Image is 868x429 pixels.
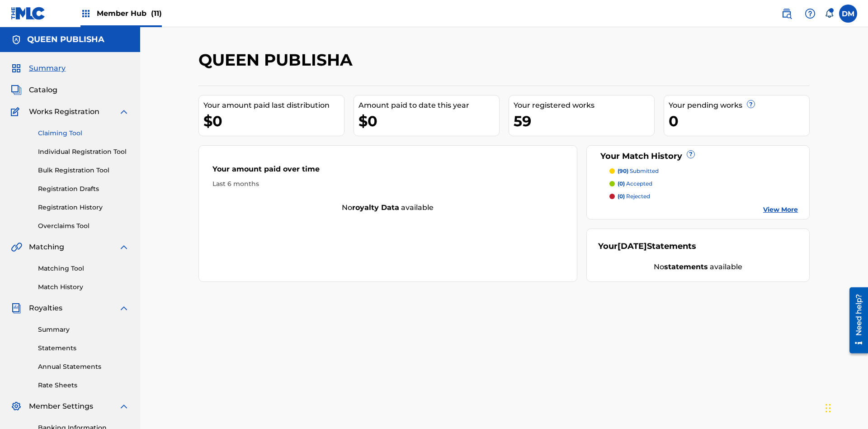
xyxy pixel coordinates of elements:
[359,111,499,131] div: $0
[669,111,809,131] div: 0
[118,303,129,314] img: expand
[618,192,650,200] p: rejected
[781,8,792,19] img: search
[11,303,22,314] img: Royalties
[839,5,857,23] div: User Menu
[359,100,499,111] div: Amount paid to date this year
[38,325,129,334] a: Summary
[118,401,129,412] img: expand
[38,343,129,353] a: Statements
[598,262,798,272] div: No available
[11,7,46,20] img: MLC Logo
[618,180,652,188] p: accepted
[199,202,577,213] div: No available
[38,221,129,231] a: Overclaims Tool
[11,63,22,74] img: Summary
[80,8,91,19] img: Top Rightsholders
[212,164,563,179] div: Your amount paid over time
[118,106,129,117] img: expand
[29,242,64,253] span: Matching
[151,9,162,18] span: (11)
[514,100,654,111] div: Your registered works
[38,362,129,372] a: Annual Statements
[747,100,755,108] span: ?
[203,111,344,131] div: $0
[618,180,625,187] span: (0)
[38,264,129,273] a: Matching Tool
[27,34,104,45] h5: QUEEN PUBLISHA
[29,85,57,95] span: Catalog
[618,241,647,251] span: [DATE]
[598,240,696,253] div: Your Statements
[118,242,129,253] img: expand
[618,167,659,175] p: submitted
[29,106,99,117] span: Works Registration
[38,203,129,212] a: Registration History
[669,100,809,111] div: Your pending works
[664,262,708,271] strong: statements
[801,5,819,23] div: Help
[825,9,834,18] div: Notifications
[609,180,798,188] a: (0) accepted
[778,5,796,23] a: Public Search
[212,179,563,189] div: Last 6 months
[687,151,694,158] span: ?
[29,63,66,74] span: Summary
[38,147,129,157] a: Individual Registration Tool
[38,184,129,194] a: Registration Drafts
[29,401,93,412] span: Member Settings
[843,284,868,358] iframe: Resource Center
[11,401,22,412] img: Member Settings
[11,242,22,253] img: Matching
[763,205,798,214] a: View More
[11,106,23,117] img: Works Registration
[826,395,831,422] div: Drag
[11,63,66,74] a: SummarySummary
[198,50,357,70] h2: QUEEN PUBLISHA
[11,85,57,95] a: CatalogCatalog
[823,386,868,429] iframe: Chat Widget
[598,150,798,162] div: Your Match History
[618,167,628,174] span: (90)
[609,167,798,175] a: (90) submitted
[38,381,129,390] a: Rate Sheets
[29,303,62,314] span: Royalties
[203,100,344,111] div: Your amount paid last distribution
[805,8,816,19] img: help
[97,8,162,19] span: Member Hub
[38,166,129,175] a: Bulk Registration Tool
[609,192,798,200] a: (0) rejected
[38,129,129,138] a: Claiming Tool
[352,203,399,212] strong: royalty data
[618,193,625,200] span: (0)
[514,111,654,131] div: 59
[38,282,129,292] a: Match History
[11,34,22,45] img: Accounts
[11,85,22,95] img: Catalog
